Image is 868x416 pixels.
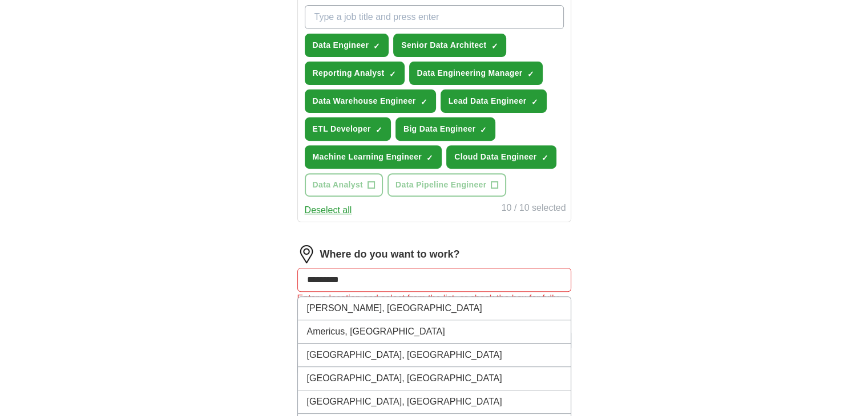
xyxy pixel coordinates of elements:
span: ✓ [541,153,548,162]
span: Data Engineering Manager [417,67,523,79]
span: Senior Data Architect [401,39,486,51]
button: Data Engineer✓ [305,34,389,57]
button: ETL Developer✓ [305,117,391,141]
span: ✓ [389,70,396,79]
img: location.png [297,245,316,263]
li: [PERSON_NAME], [GEOGRAPHIC_DATA] [298,297,571,320]
span: Machine Learning Engineer [313,151,422,163]
button: Lead Data Engineer✓ [441,89,547,113]
button: Senior Data Architect✓ [393,34,506,57]
span: ✓ [426,153,433,162]
button: Reporting Analyst✓ [305,62,405,85]
span: ✓ [531,97,538,107]
span: Data Analyst [313,179,364,191]
button: Data Pipeline Engineer [387,173,506,197]
span: ✓ [421,97,427,107]
span: ✓ [376,125,382,134]
span: Data Warehouse Engineer [313,95,416,107]
li: Americus, [GEOGRAPHIC_DATA] [298,320,571,344]
span: Cloud Data Engineer [454,151,536,163]
button: Data Warehouse Engineer✓ [305,89,436,113]
input: Type a job title and press enter [305,5,564,29]
span: Data Engineer [313,39,369,51]
li: [GEOGRAPHIC_DATA], [GEOGRAPHIC_DATA] [298,390,571,414]
span: ✓ [491,42,498,51]
span: Data Pipeline Engineer [395,179,486,191]
button: Data Engineering Manager✓ [409,62,543,85]
button: Machine Learning Engineer✓ [305,145,442,169]
div: 10 / 10 selected [502,201,566,217]
button: Deselect all [305,203,352,217]
span: Big Data Engineer [403,123,476,135]
li: [GEOGRAPHIC_DATA], [GEOGRAPHIC_DATA] [298,367,571,390]
span: Lead Data Engineer [449,95,527,107]
span: Reporting Analyst [313,67,385,79]
div: Enter a location and select from the list, or check the box for fully remote roles [297,292,571,319]
span: ✓ [373,42,380,51]
button: Cloud Data Engineer✓ [446,145,556,169]
span: ✓ [527,70,534,79]
label: Where do you want to work? [320,247,460,262]
span: ETL Developer [313,123,371,135]
li: [GEOGRAPHIC_DATA], [GEOGRAPHIC_DATA] [298,344,571,367]
button: Data Analyst [305,173,383,197]
button: Big Data Engineer✓ [395,117,496,141]
span: ✓ [480,125,487,134]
